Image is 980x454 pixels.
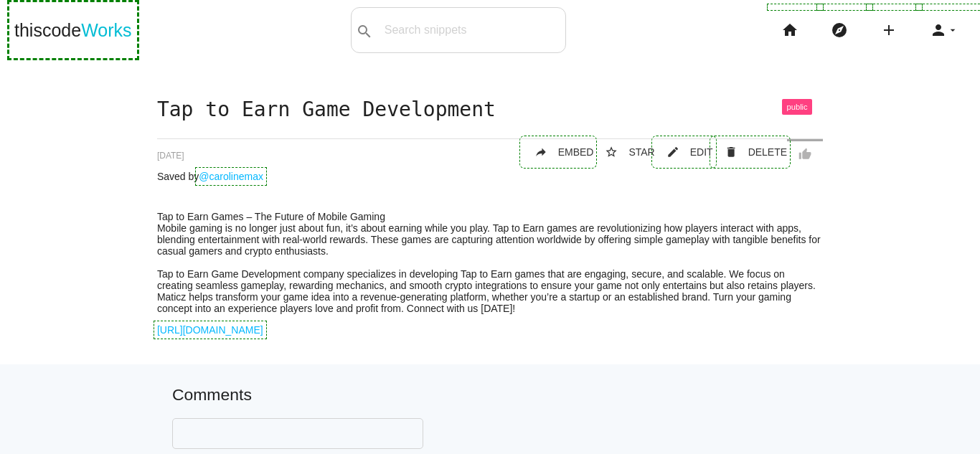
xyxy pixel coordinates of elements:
i: arrow_drop_down [947,7,958,53]
i: add [880,7,897,53]
p: Saved by [157,171,823,182]
i: explore [831,7,848,53]
i: search [356,9,373,55]
h1: Tap to Earn Game Development [157,99,823,121]
i: star_border [605,139,618,165]
a: replyEMBED [523,139,594,165]
span: [DATE] [157,151,184,161]
button: search [352,8,377,52]
span: EDIT [690,146,713,158]
span: Works [81,20,131,40]
a: [URL][DOMAIN_NAME] [157,324,263,336]
i: person [930,7,947,53]
span: STAR [628,146,654,158]
a: mode_editEDIT [655,139,713,165]
span: DELETE [748,146,787,158]
i: mode_edit [666,139,679,165]
button: star_borderSTAR [593,139,654,165]
i: home [781,7,798,53]
h5: Comments [172,386,808,404]
span: EMBED [558,146,594,158]
a: @carolinemax [199,171,263,182]
p: Tap to Earn Games – The Future of Mobile Gaming Mobile gaming is no longer just about fun, it’s a... [157,211,823,314]
i: delete [725,139,738,165]
input: Search snippets [377,15,565,45]
a: thiscodeWorks [14,7,132,53]
a: Delete Post [713,139,787,165]
i: reply [534,139,547,165]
